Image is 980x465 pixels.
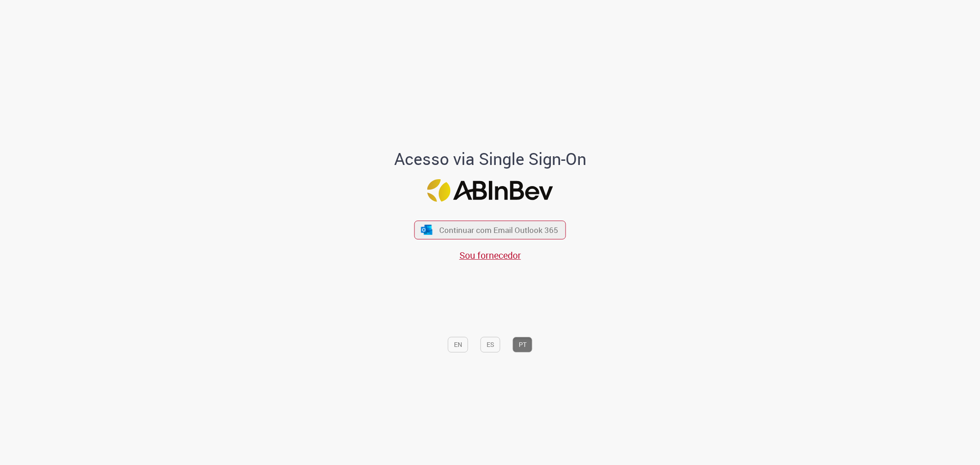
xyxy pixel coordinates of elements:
img: Logo ABInBev [427,179,553,202]
button: ES [481,337,500,352]
img: ícone Azure/Microsoft 360 [420,225,433,234]
span: Continuar com Email Outlook 365 [439,225,558,235]
a: Sou fornecedor [459,249,521,261]
h1: Acesso via Single Sign-On [363,150,617,168]
button: PT [513,337,532,352]
button: EN [448,337,468,352]
button: ícone Azure/Microsoft 360 Continuar com Email Outlook 365 [414,221,566,239]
